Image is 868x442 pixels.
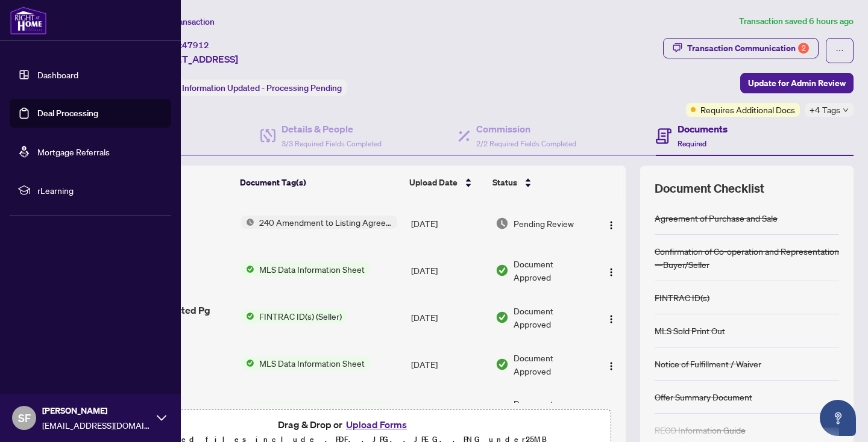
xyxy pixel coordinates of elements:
img: Status Icon [241,310,254,323]
button: Logo [602,214,621,233]
div: Status: [149,79,347,96]
a: Mortgage Referrals [37,146,110,157]
span: Document Checklist [655,180,764,197]
span: Status [492,176,517,189]
td: [DATE] [406,199,491,247]
button: Upload Forms [342,417,410,432]
span: +4 Tags [810,103,840,117]
h4: Commission [476,122,576,136]
article: Transaction saved 6 hours ago [739,14,854,28]
img: Logo [606,220,616,230]
div: Transaction Communication [687,39,809,58]
button: Status IconMLS Data Information Sheet [241,263,370,276]
img: Status Icon [241,356,254,370]
span: [EMAIL_ADDRESS][DOMAIN_NAME] [42,419,151,432]
span: Pending Review [514,217,574,230]
a: Dashboard [37,69,78,80]
button: Transaction Communication2 [663,38,819,58]
span: ellipsis [835,46,844,55]
button: Status Icon240 Amendment to Listing Agreement - Authority to Offer for Sale Price Change/Extensio... [241,216,397,229]
span: Drag & Drop or [278,417,410,432]
span: 2/2 Required Fields Completed [476,139,576,148]
img: Status Icon [241,263,254,276]
span: down [843,107,849,113]
span: Required [678,139,706,148]
img: Document Status [495,311,509,324]
div: Agreement of Purchase and Sale [655,211,778,225]
td: [DATE] [406,247,491,293]
td: [DATE] [406,341,491,387]
button: Open asap [820,400,856,436]
span: SF [18,409,31,426]
span: [STREET_ADDRESS] [149,52,238,66]
h4: Documents [678,122,728,136]
button: Logo [602,308,621,327]
span: Document Approved [514,397,591,423]
img: Logo [606,267,616,277]
h4: Details & People [281,122,382,136]
div: Offer Summary Document [655,390,752,403]
img: logo [10,6,47,35]
span: Document Approved [514,351,591,378]
span: View Transaction [150,16,215,27]
span: Requires Additional Docs [700,103,795,116]
span: Document Approved [514,257,591,284]
div: MLS Sold Print Out [655,324,725,337]
th: Upload Date [404,166,488,199]
div: FINTRAC ID(s) [655,291,709,304]
img: Logo [606,361,616,371]
td: [DATE] [406,387,491,433]
span: 47912 [182,40,209,51]
div: 2 [798,43,809,54]
span: Document Approved [514,304,591,331]
span: FINTRAC ID(s) (Seller) [254,310,347,323]
button: Status Icon240 Amendment to Listing Agreement - Authority to Offer for Sale Price Change/Extensio... [241,402,397,416]
span: Information Updated - Processing Pending [182,82,342,93]
th: Document Tag(s) [235,166,404,199]
span: Update for Admin Review [748,73,846,93]
a: Deal Processing [37,108,98,119]
img: Document Status [495,264,509,277]
button: Logo [602,261,621,280]
img: Document Status [495,217,509,230]
button: Logo [602,355,621,374]
img: Status Icon [241,216,254,229]
span: MLS Data Information Sheet [254,263,370,276]
span: 3/3 Required Fields Completed [281,139,382,148]
span: MLS Data Information Sheet [254,356,370,370]
img: Status Icon [241,402,254,416]
button: Status IconFINTRAC ID(s) (Seller) [241,310,347,323]
th: Status [488,166,593,199]
div: Notice of Fulfillment / Waiver [655,357,761,370]
button: Status IconMLS Data Information Sheet [241,356,370,370]
span: Upload Date [409,176,458,189]
img: Logo [606,314,616,324]
td: [DATE] [406,293,491,341]
button: Update for Admin Review [740,73,854,93]
span: 240 Amendment to Listing Agreement - Authority to Offer for Sale Price Change/Extension/Amendment(s) [254,402,397,416]
span: rLearning [37,184,163,197]
img: Document Status [495,358,509,371]
div: RECO Information Guide [655,423,746,437]
div: Confirmation of Co-operation and Representation—Buyer/Seller [655,244,839,271]
span: [PERSON_NAME] [42,404,151,417]
span: 240 Amendment to Listing Agreement - Authority to Offer for Sale Price Change/Extension/Amendment(s) [254,216,397,229]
